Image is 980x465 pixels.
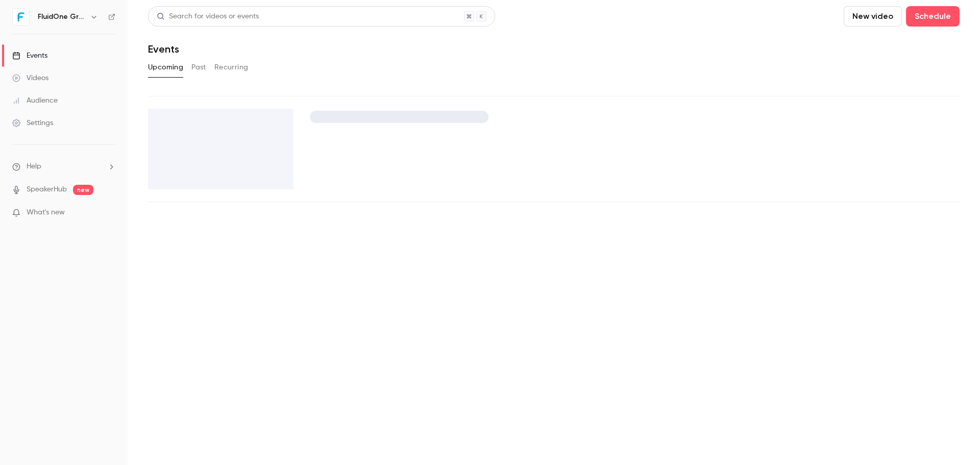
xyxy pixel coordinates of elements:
h1: Events [148,43,179,55]
a: SpeakerHub [27,184,67,195]
span: Help [27,161,41,172]
span: What's new [27,207,65,218]
button: Upcoming [148,59,183,76]
img: FluidOne Group [13,9,29,25]
div: Events [12,51,47,61]
div: Search for videos or events [157,11,259,22]
div: Settings [12,118,53,128]
button: New video [844,6,902,27]
li: help-dropdown-opener [12,161,115,172]
div: Videos [12,73,48,83]
span: new [73,185,93,195]
button: Schedule [906,6,960,27]
h6: FluidOne Group [38,12,86,22]
div: Audience [12,95,58,106]
button: Recurring [214,59,249,76]
button: Past [191,59,206,76]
